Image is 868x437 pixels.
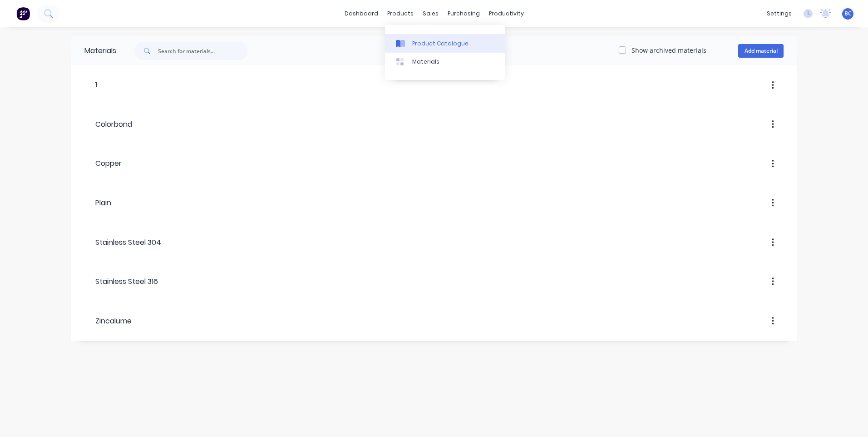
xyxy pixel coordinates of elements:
div: Zincalume [84,316,132,327]
div: Product Catalogue [412,40,469,48]
div: Colorbond [84,119,132,130]
div: Stainless Steel 304 [84,237,161,248]
div: productivity [484,7,528,20]
a: Product Catalogue [385,34,505,52]
div: Stainless Steel 316 [84,276,158,287]
a: Materials [385,53,505,71]
div: Materials [412,58,439,66]
a: dashboard [340,7,383,20]
label: Show archived materials [631,45,706,55]
div: sales [418,7,443,20]
span: BC [844,10,852,18]
button: Add material [738,44,784,58]
div: settings [762,7,796,20]
div: 1 [84,79,97,90]
div: Materials [71,36,116,65]
img: Factory [16,7,30,20]
div: Copper [84,158,122,169]
div: purchasing [443,7,484,20]
div: products [383,7,418,20]
input: Search for materials... [158,42,248,60]
div: Plain [84,198,111,209]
